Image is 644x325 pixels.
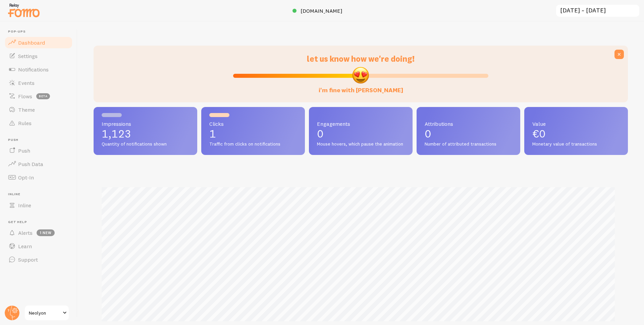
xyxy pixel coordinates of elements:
span: Theme [18,106,35,113]
a: Opt-In [4,171,73,184]
a: Settings [4,49,73,63]
span: Inline [8,192,73,197]
img: emoji.png [352,66,370,84]
span: let us know how we're doing! [307,54,415,64]
span: 1 new [37,229,55,236]
a: Theme [4,103,73,116]
span: Traffic from clicks on notifications [209,141,297,147]
span: Push [8,138,73,142]
span: Clicks [209,121,297,126]
span: beta [36,93,50,99]
span: Neolyon [29,309,61,317]
span: Flows [18,93,32,100]
span: Events [18,79,35,86]
a: Inline [4,199,73,212]
p: 1,123 [102,128,189,139]
a: Rules [4,116,73,130]
a: Flows beta [4,90,73,103]
p: 1 [209,128,297,139]
span: Notifications [18,66,49,73]
span: Rules [18,120,32,126]
span: Pop-ups [8,30,73,34]
span: Dashboard [18,39,45,46]
span: Impressions [102,121,189,126]
span: Engagements [317,121,405,126]
a: Neolyon [24,305,69,321]
a: Notifications [4,63,73,76]
a: Dashboard [4,36,73,49]
span: Push [18,147,30,154]
span: Learn [18,243,32,250]
a: Push [4,144,73,157]
a: Support [4,253,73,266]
span: Mouse hovers, which pause the animation [317,141,405,147]
span: Quantity of notifications shown [102,141,189,147]
span: Inline [18,202,31,209]
p: 0 [425,128,512,139]
span: Settings [18,53,38,59]
a: Alerts 1 new [4,226,73,239]
span: Alerts [18,229,33,236]
span: Monetary value of transactions [532,141,620,147]
span: €0 [532,127,546,140]
span: Push Data [18,161,43,167]
a: Push Data [4,157,73,171]
span: Support [18,256,38,263]
span: Attributions [425,121,512,126]
a: Events [4,76,73,90]
p: 0 [317,128,405,139]
span: Opt-In [18,174,34,181]
span: Get Help [8,220,73,224]
span: Number of attributed transactions [425,141,512,147]
label: i'm fine with [PERSON_NAME] [319,80,403,94]
span: Value [532,121,620,126]
img: fomo-relay-logo-orange.svg [7,2,41,19]
a: Learn [4,239,73,253]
